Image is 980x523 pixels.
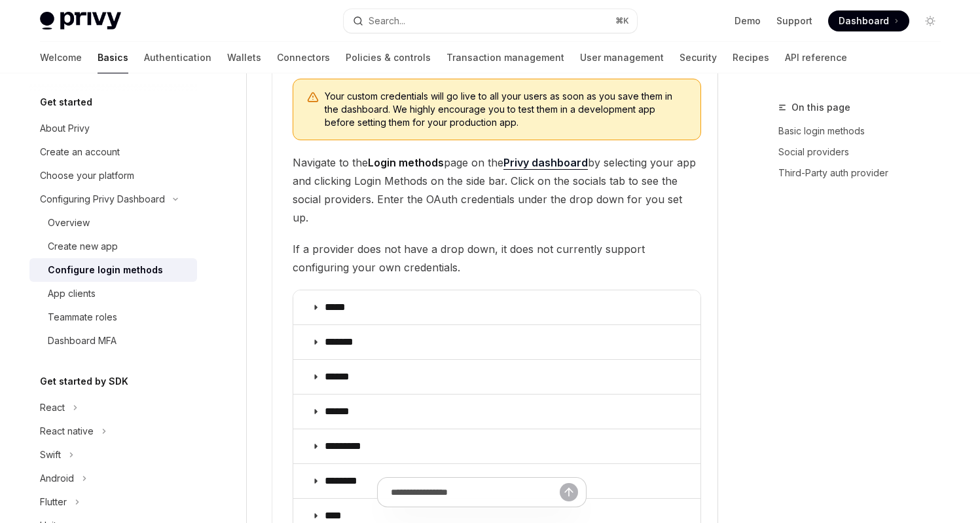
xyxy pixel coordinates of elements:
a: Social providers [778,142,951,163]
div: About Privy [40,121,90,136]
span: On this page [791,100,850,115]
a: Third-Party auth provider [778,163,951,184]
button: Toggle Flutter section [29,490,197,514]
div: React [40,400,65,416]
a: Transaction management [446,42,564,73]
div: Flutter [40,494,67,510]
a: Teammate roles [29,305,197,329]
a: Create an account [29,140,197,164]
img: light logo [40,12,121,30]
input: Ask a question... [391,478,560,507]
button: Toggle Android section [29,467,197,490]
a: Overview [29,211,197,235]
a: Authentication [144,42,211,73]
button: Toggle Configuring Privy Dashboard section [29,187,197,211]
button: Open search [344,9,637,33]
h5: Get started [40,94,92,110]
a: Connectors [277,42,330,73]
button: Toggle React section [29,396,197,419]
a: Welcome [40,42,82,73]
div: Create an account [40,144,120,160]
a: Basics [98,42,128,73]
button: Toggle dark mode [920,10,941,31]
div: Android [40,471,74,486]
div: Configure login methods [48,262,163,278]
a: Policies & controls [346,42,431,73]
div: React native [40,423,94,439]
div: Choose your platform [40,168,134,184]
span: ⌘ K [615,16,629,26]
svg: Warning [306,91,319,104]
span: Navigate to the page on the by selecting your app and clicking Login Methods on the side bar. Cli... [293,153,701,227]
span: Your custom credentials will go live to all your users as soon as you save them in the dashboard.... [325,90,687,129]
a: Recipes [733,42,769,73]
div: Swift [40,447,61,463]
a: Choose your platform [29,164,197,187]
button: Toggle React native section [29,419,197,443]
div: Search... [369,13,405,29]
h5: Get started by SDK [40,374,128,389]
a: Basic login methods [778,121,951,142]
a: Dashboard MFA [29,329,197,353]
a: Demo [735,14,761,28]
a: Configure login methods [29,258,197,282]
span: Dashboard [839,14,889,28]
a: Support [776,14,812,28]
a: API reference [785,42,847,73]
div: Teammate roles [48,309,117,325]
div: Overview [48,215,90,231]
div: Create new app [48,239,118,254]
a: Create new app [29,235,197,258]
div: App clients [48,286,96,301]
a: Security [680,42,717,73]
button: Toggle Swift section [29,443,197,467]
a: Dashboard [828,10,909,31]
span: If a provider does not have a drop down, it does not currently support configuring your own crede... [293,240,701,277]
div: Configuring Privy Dashboard [40,191,165,207]
button: Send message [560,483,578,501]
a: User management [580,42,664,73]
a: About Privy [29,117,197,140]
a: App clients [29,282,197,305]
a: Wallets [227,42,261,73]
a: Privy dashboard [503,156,588,170]
strong: Login methods [368,156,444,169]
div: Dashboard MFA [48,333,117,349]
